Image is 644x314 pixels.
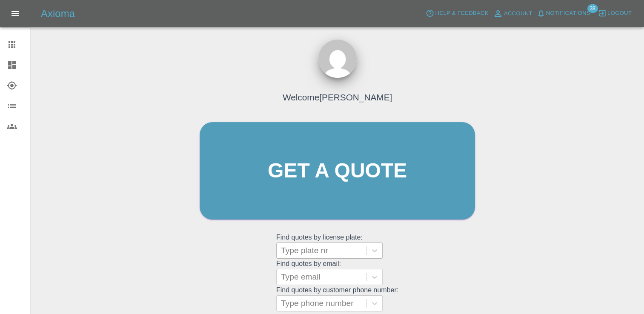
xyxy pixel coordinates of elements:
[283,91,392,104] h4: Welcome [PERSON_NAME]
[504,9,532,19] span: Account
[318,40,357,78] img: ...
[607,9,632,18] span: Logout
[587,4,598,13] span: 38
[200,122,475,220] a: Get a quote
[435,9,488,18] span: Help & Feedback
[424,7,490,20] button: Help & Feedback
[596,7,634,20] button: Logout
[5,3,26,24] button: Open drawer
[276,260,398,285] grid: Find quotes by email:
[276,234,398,259] grid: Find quotes by license plate:
[491,7,535,20] a: Account
[546,9,590,18] span: Notifications
[276,286,398,311] grid: Find quotes by customer phone number:
[41,7,75,20] h5: Axioma
[535,7,592,20] button: Notifications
